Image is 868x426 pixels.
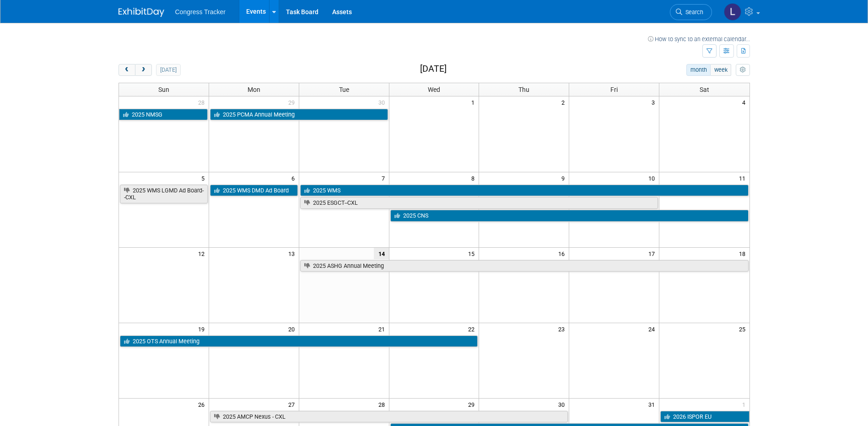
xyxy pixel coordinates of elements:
[557,399,569,410] span: 30
[700,86,709,93] span: Sat
[647,323,659,335] span: 24
[467,323,479,335] span: 22
[741,96,749,108] span: 4
[377,96,389,108] span: 30
[736,64,749,76] button: myCustomButton
[420,64,447,74] h2: [DATE]
[210,185,298,197] a: 2025 WMS DMD Ad Board
[518,86,529,93] span: Thu
[710,64,731,76] button: week
[119,64,135,76] button: prev
[557,248,569,259] span: 16
[381,172,389,184] span: 7
[561,96,569,108] span: 2
[377,399,389,410] span: 28
[682,9,703,16] span: Search
[210,109,388,121] a: 2025 PCMA Annual Meeting
[647,399,659,410] span: 31
[287,248,299,259] span: 13
[287,96,299,108] span: 29
[120,335,478,347] a: 2025 OTS Annual Meeting
[740,67,746,73] i: Personalize Calendar
[470,96,479,108] span: 1
[561,172,569,184] span: 9
[119,109,208,121] a: 2025 NMSG
[287,399,299,410] span: 27
[557,323,569,335] span: 23
[647,172,659,184] span: 10
[291,172,299,184] span: 6
[135,64,152,76] button: next
[119,8,164,17] img: ExhibitDay
[686,64,711,76] button: month
[741,399,749,410] span: 1
[287,323,299,335] span: 20
[300,197,658,209] a: 2025 ESGCT--CXL
[200,172,209,184] span: 5
[651,96,659,108] span: 3
[248,86,260,93] span: Mon
[377,323,389,335] span: 21
[610,86,618,93] span: Fri
[670,4,712,20] a: Search
[300,260,749,272] a: 2025 ASHG Annual Meeting
[197,96,209,108] span: 28
[120,185,208,203] a: 2025 WMS LGMD Ad Board--CXL
[175,8,226,16] span: Congress Tracker
[467,399,479,410] span: 29
[197,399,209,410] span: 26
[428,86,440,93] span: Wed
[738,248,749,259] span: 18
[470,172,479,184] span: 8
[724,3,741,21] img: Lynne McPherson
[210,411,568,423] a: 2025 AMCP Nexus - CXL
[467,248,479,259] span: 15
[197,323,209,335] span: 19
[648,36,750,43] a: How to sync to an external calendar...
[390,210,749,222] a: 2025 CNS
[158,86,169,93] span: Sun
[647,248,659,259] span: 17
[300,185,749,197] a: 2025 WMS
[197,248,209,259] span: 12
[156,64,180,76] button: [DATE]
[738,172,749,184] span: 11
[738,323,749,335] span: 25
[660,411,749,423] a: 2026 ISPOR EU
[374,248,389,259] span: 14
[339,86,349,93] span: Tue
